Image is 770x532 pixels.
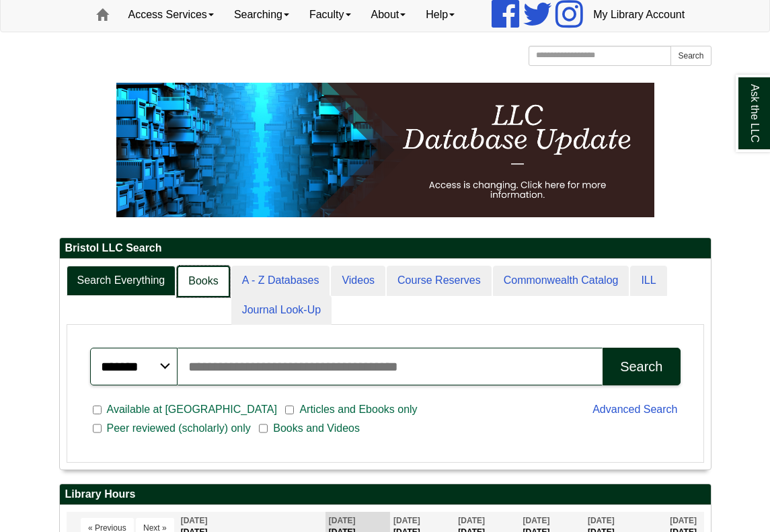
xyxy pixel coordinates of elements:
h2: Library Hours [60,484,711,505]
button: Search [670,46,711,66]
span: Articles and Ebooks only [294,402,422,418]
span: [DATE] [588,516,615,525]
input: Available at [GEOGRAPHIC_DATA] [93,404,102,416]
span: [DATE] [181,516,208,525]
a: Commonwealth Catalog [493,266,629,296]
span: Books and Videos [268,420,365,436]
span: Peer reviewed (scholarly) only [102,420,256,436]
span: [DATE] [329,516,356,525]
button: Search [603,348,680,385]
a: Videos [331,266,385,296]
span: Available at [GEOGRAPHIC_DATA] [102,402,282,418]
h2: Bristol LLC Search [60,238,711,259]
a: Course Reserves [387,266,492,296]
a: ILL [630,266,666,296]
img: HTML tutorial [116,83,654,217]
div: Search [620,359,662,375]
a: Books [177,266,229,297]
input: Books and Videos [259,422,268,434]
input: Articles and Ebooks only [285,404,294,416]
a: Journal Look-Up [231,295,332,326]
span: [DATE] [670,516,697,525]
span: [DATE] [458,516,485,525]
input: Peer reviewed (scholarly) only [93,422,102,434]
span: [DATE] [523,516,550,525]
span: [DATE] [393,516,420,525]
a: Advanced Search [592,404,677,415]
a: A - Z Databases [231,266,330,296]
a: Search Everything [67,266,176,296]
